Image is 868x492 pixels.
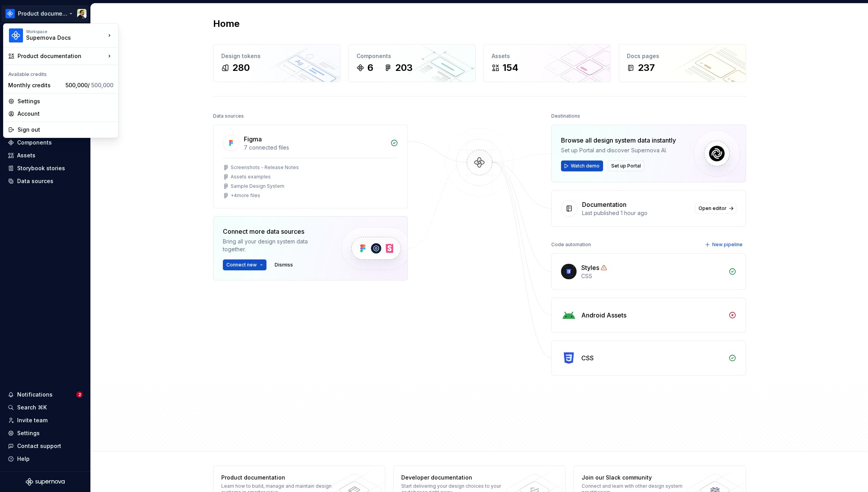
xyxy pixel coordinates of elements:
[9,28,23,42] img: 87691e09-aac2-46b6-b153-b9fe4eb63333.png
[18,97,113,105] div: Settings
[18,52,106,60] div: Product documentation
[8,81,62,89] div: Monthly credits
[91,82,113,88] span: 500,000
[18,110,113,118] div: Account
[18,126,113,134] div: Sign out
[5,67,116,79] div: Available credits
[65,82,113,88] span: 500,000 /
[26,34,92,42] div: Supernova Docs
[26,29,106,34] div: Workspace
